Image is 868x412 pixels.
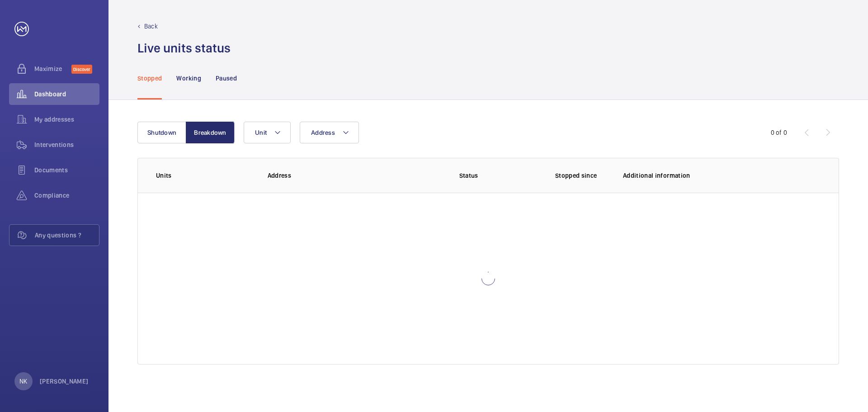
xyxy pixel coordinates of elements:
button: Unit [244,122,291,143]
span: My addresses [34,115,99,124]
span: Documents [34,166,99,175]
span: Discover [71,65,92,74]
button: Breakdown [186,122,235,143]
p: NK [19,377,27,386]
p: Stopped since [555,171,609,180]
p: Address [268,171,397,180]
button: Address [300,122,359,143]
h1: Live units status [137,40,231,57]
p: Working [176,74,201,83]
p: Paused [216,74,237,83]
p: Additional information [623,171,821,180]
span: Any questions ? [35,231,99,240]
button: Shutdown [137,122,186,143]
span: Dashboard [34,90,99,99]
span: Maximize [34,64,71,73]
p: [PERSON_NAME] [40,377,89,386]
p: Status [403,171,534,180]
span: Unit [255,129,267,136]
div: 0 of 0 [771,128,787,137]
p: Back [144,22,158,31]
p: Stopped [137,74,162,83]
span: Compliance [34,191,99,200]
span: Address [311,129,335,136]
span: Interventions [34,140,99,149]
p: Units [156,171,253,180]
